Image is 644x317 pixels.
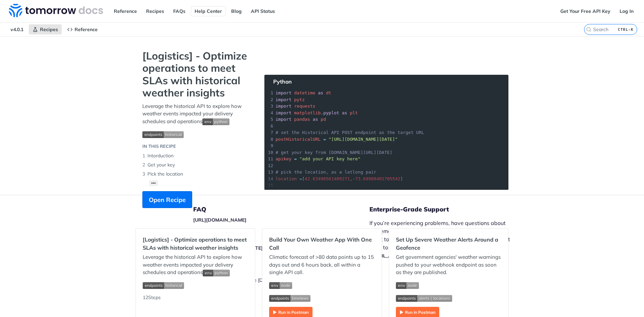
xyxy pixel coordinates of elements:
[616,26,635,33] kbd: CTRL-K
[396,294,501,302] span: Expand image
[616,6,637,16] a: Log In
[7,24,27,35] span: v4.0.1
[149,195,186,204] span: Open Recipe
[269,282,292,289] img: env
[142,6,168,16] a: Recipes
[396,309,439,315] a: Expand image
[396,282,419,289] img: env
[202,118,229,125] img: env
[227,6,245,16] a: Blog
[191,6,226,16] a: Help Center
[143,235,248,252] h2: [Logistics] - Optimize operations to meet SLAs with historical weather insights
[63,24,101,35] a: Reference
[110,6,141,16] a: Reference
[396,281,501,289] span: Expand image
[142,103,251,126] p: Leverage the historical API to explore how weather events impacted your delivery schedules and op...
[247,6,279,16] a: API Status
[142,143,176,150] div: IN THIS RECIPE
[29,24,62,35] a: Recipes
[142,131,184,138] img: endpoint
[142,151,251,160] li: Intorduction
[396,253,501,276] p: Get government agencies' weather warnings pushed to your webhook endpoint as soon as they are pub...
[9,4,103,17] img: Tomorrow.io Weather API Docs
[40,26,58,32] span: Recipes
[396,295,452,302] img: endpoint
[75,26,98,32] span: Reference
[142,50,251,99] strong: [Logistics] - Optimize operations to meet SLAs with historical weather insights
[202,118,229,124] span: Expand image
[269,281,375,289] span: Expand image
[169,6,189,16] a: FAQs
[142,169,251,179] li: Pick the location
[396,235,501,252] h2: Set Up Severe Weather Alerts Around a Geofence
[142,130,251,138] span: Expand image
[557,6,614,16] a: Get Your Free API Key
[143,281,248,289] span: Expand image
[203,270,230,276] img: env
[203,269,230,275] span: Expand image
[269,294,375,302] span: Expand image
[586,27,591,32] svg: Search
[269,253,375,276] p: Climatic forecast of >80 data points up to 15 days out and 6 hours back, all within a single API ...
[467,228,500,234] a: Weather API
[143,253,248,276] p: Leverage the historical API to explore how weather events impacted your delivery schedules and op...
[149,180,158,186] button: •••
[143,282,184,289] img: endpoint
[142,191,192,208] button: Open Recipe
[269,295,310,302] img: endpoint
[269,235,375,252] h2: Build Your Own Weather App With One Call
[142,160,251,169] li: Get your key
[269,309,313,315] a: Expand image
